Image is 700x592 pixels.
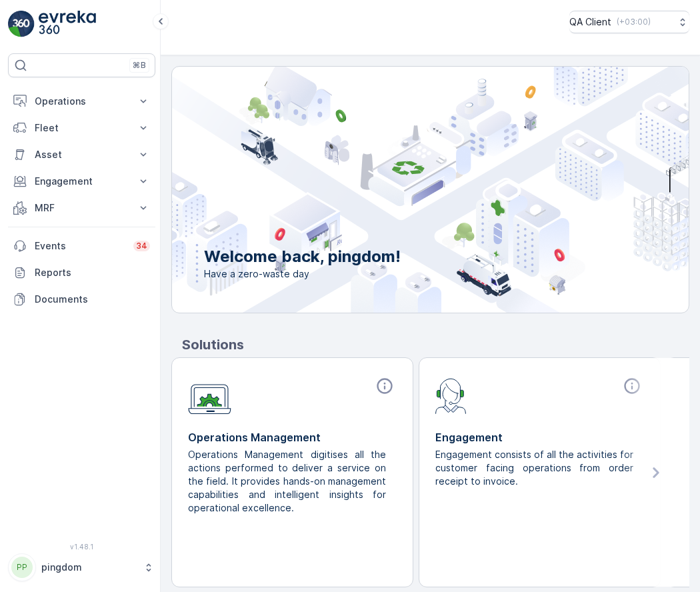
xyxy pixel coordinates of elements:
[41,561,137,574] p: pingdom
[35,175,129,188] p: Engagement
[182,335,689,355] p: Solutions
[188,429,397,445] p: Operations Management
[8,286,155,313] a: Documents
[8,141,155,168] button: Asset
[569,11,689,33] button: QA Client(+03:00)
[35,95,129,108] p: Operations
[8,553,155,581] button: PPpingdom
[35,148,129,161] p: Asset
[435,429,644,445] p: Engagement
[8,88,155,115] button: Operations
[435,377,467,414] img: module-icon
[8,259,155,286] a: Reports
[8,233,155,259] a: Events34
[35,293,150,306] p: Documents
[188,448,386,515] p: Operations Management digitises all the actions performed to deliver a service on the field. It p...
[204,246,401,267] p: Welcome back, pingdom!
[188,377,231,415] img: module-icon
[569,15,611,29] p: QA Client
[133,60,146,71] p: ⌘B
[8,195,155,221] button: MRF
[8,168,155,195] button: Engagement
[35,121,129,135] p: Fleet
[617,17,651,27] p: ( +03:00 )
[204,267,401,281] span: Have a zero-waste day
[35,239,125,253] p: Events
[8,115,155,141] button: Fleet
[8,11,35,37] img: logo
[8,543,155,551] span: v 1.48.1
[112,67,689,313] img: city illustration
[35,201,129,215] p: MRF
[435,448,633,488] p: Engagement consists of all the activities for customer facing operations from order receipt to in...
[35,266,150,279] p: Reports
[39,11,96,37] img: logo_light-DOdMpM7g.png
[11,557,33,578] div: PP
[136,241,147,251] p: 34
